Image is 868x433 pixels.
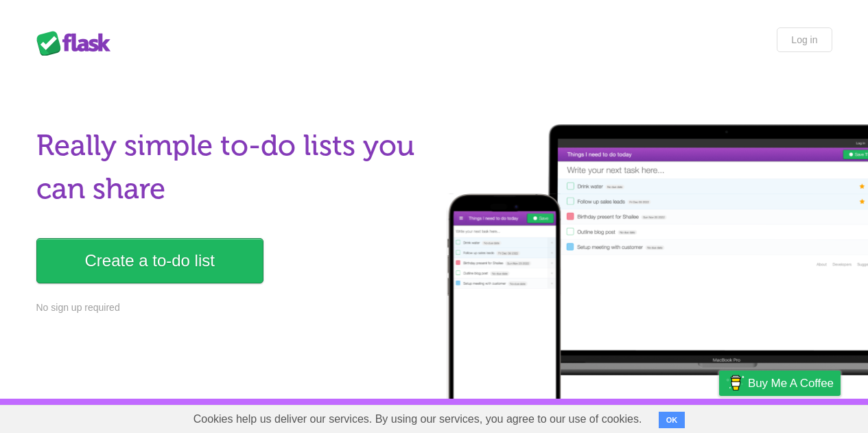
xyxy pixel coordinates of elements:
[36,238,263,283] a: Create a to-do list
[36,124,426,211] h1: Really simple to-do lists you can share
[777,27,832,52] a: Log in
[726,371,744,395] img: Buy me a coffee
[719,371,841,396] a: Buy me a coffee
[659,412,685,428] button: OK
[748,371,834,395] span: Buy me a coffee
[36,31,119,56] div: Flask Lists
[36,301,426,315] p: No sign up required
[180,406,656,433] span: Cookies help us deliver our services. By using our services, you agree to our use of cookies.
